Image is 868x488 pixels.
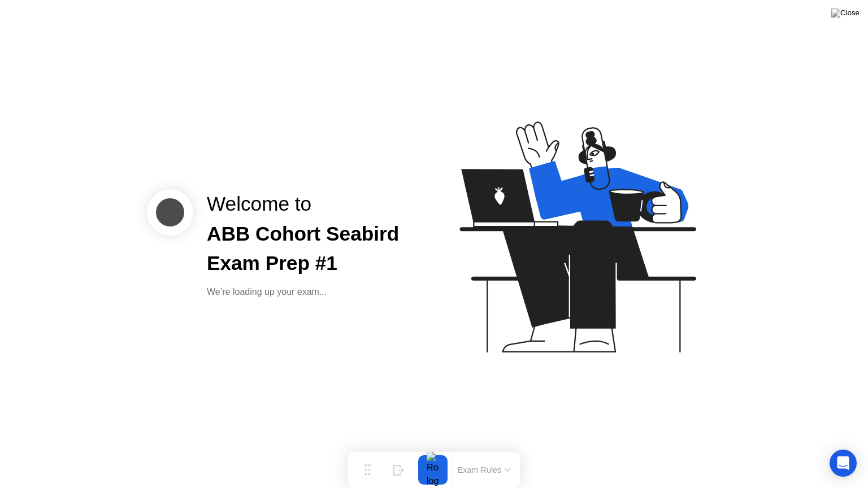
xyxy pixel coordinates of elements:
img: Close [831,8,860,18]
div: Welcome to [207,189,416,219]
button: Exam Rules [454,465,514,475]
div: ABB Cohort Seabird Exam Prep #1 [207,219,416,279]
div: We’re loading up your exam... [207,285,416,299]
div: Open Intercom Messenger [830,450,857,477]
